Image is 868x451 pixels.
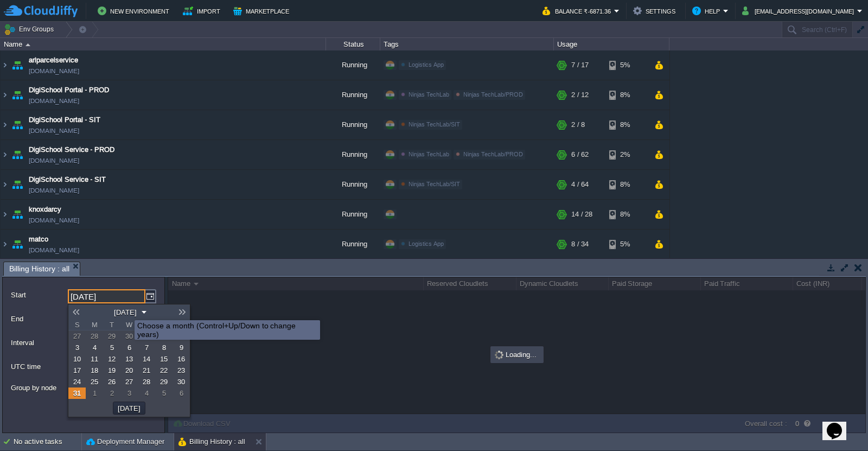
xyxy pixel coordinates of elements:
a: 13 [120,353,138,365]
div: Running [326,80,380,110]
a: 27 [120,376,138,388]
span: Ninjas TechLab/PROD [463,151,523,157]
a: 28 [86,331,103,342]
div: 8% [609,200,644,229]
a: 30 [120,331,138,342]
button: Env Groups [4,22,58,37]
span: 5 [162,389,166,397]
a: 8 [155,342,173,353]
div: 2% [609,140,644,169]
a: 14 [138,353,155,365]
a: 2 [103,388,120,399]
span: 3 [75,344,79,352]
button: Balance ₹-6871.36 [542,4,614,17]
img: AMDAwAAAACH5BAEAAAAALAAAAAABAAEAAAICRAEAOw== [1,170,9,199]
img: AMDAwAAAACH5BAEAAAAALAAAAAABAAEAAAICRAEAOw== [1,80,9,110]
a: 7 [138,342,155,353]
span: 6 [180,389,183,397]
a: 26 [103,376,120,388]
button: Settings [633,4,679,17]
a: [DOMAIN_NAME] [29,96,79,106]
span: 10 [73,355,81,363]
img: AMDAwAAAACH5BAEAAAAALAAAAAABAAEAAAICRAEAOw== [10,140,25,169]
label: Interval [11,337,67,348]
span: 30 [177,378,185,386]
a: 4 [86,342,103,353]
button: Deployment Manager [86,436,164,447]
button: Marketplace [233,4,292,17]
div: 8% [609,170,644,199]
div: Name [1,38,325,50]
div: Choose a month (Control+Up/Down to change years) [137,321,317,339]
span: Ninjas TechLab/SIT [409,121,460,128]
a: 31 [68,388,86,399]
label: Start [11,289,67,301]
span: 3 [127,389,131,397]
span: 15 [160,355,168,363]
a: 4 [138,388,155,399]
div: Usage [554,38,669,50]
a: arlparcelservice [29,55,78,66]
a: 6 [173,388,190,399]
span: 8 [162,344,166,352]
span: 9 [180,344,183,352]
img: AMDAwAAAACH5BAEAAAAALAAAAAABAAEAAAICRAEAOw== [25,43,30,46]
span: 6 [127,344,131,352]
span: 28 [91,332,98,340]
iframe: chat widget [822,408,857,440]
span: Ninjas TechLab/SIT [409,181,460,187]
span: 1 [93,389,97,397]
a: [DOMAIN_NAME] [29,185,79,196]
span: 12 [108,355,116,363]
div: 5% [609,50,644,80]
span: T [138,320,155,330]
span: 27 [125,378,133,386]
span: 29 [160,378,168,386]
button: Help [692,4,723,17]
div: Running [326,50,380,80]
a: matco [29,234,48,245]
span: F [155,320,173,330]
button: [EMAIL_ADDRESS][DOMAIN_NAME] [742,4,857,17]
span: 2 [110,389,114,397]
span: 25 [91,378,98,386]
span: 21 [143,366,150,374]
img: AMDAwAAAACH5BAEAAAAALAAAAAABAAEAAAICRAEAOw== [1,50,9,80]
a: 19 [103,365,120,376]
span: 7 [145,344,149,352]
img: AMDAwAAAACH5BAEAAAAALAAAAAABAAEAAAICRAEAOw== [10,80,25,110]
img: AMDAwAAAACH5BAEAAAAALAAAAAABAAEAAAICRAEAOw== [10,200,25,229]
img: AMDAwAAAACH5BAEAAAAALAAAAAABAAEAAAICRAEAOw== [1,200,9,229]
a: 20 [120,365,138,376]
span: 19 [108,366,116,374]
span: 23 [177,366,185,374]
div: Running [326,170,380,199]
span: T [103,320,120,330]
span: DigiSchool Portal - SIT [29,115,100,125]
span: 5 [110,344,114,352]
a: 28 [138,376,155,388]
div: 14 / 28 [571,200,592,229]
a: 30 [173,376,190,388]
span: Ninjas TechLab [409,91,449,98]
div: 5% [609,230,644,259]
a: 15 [155,353,173,365]
a: 3 [68,342,86,353]
a: DigiSchool Service - PROD [29,144,114,155]
label: End [11,313,67,325]
span: 31 [73,389,81,397]
a: [DOMAIN_NAME] [29,66,79,77]
button: [DATE] [111,307,140,317]
img: AMDAwAAAACH5BAEAAAAALAAAAAABAAEAAAICRAEAOw== [10,170,25,199]
span: 28 [143,378,150,386]
span: 30 [125,332,133,340]
div: Status [327,38,380,50]
span: Ninjas TechLab/PROD [463,91,523,98]
a: 29 [103,331,120,342]
span: 16 [177,355,185,363]
img: AMDAwAAAACH5BAEAAAAALAAAAAABAAEAAAICRAEAOw== [10,110,25,139]
label: UTC time [11,361,130,372]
